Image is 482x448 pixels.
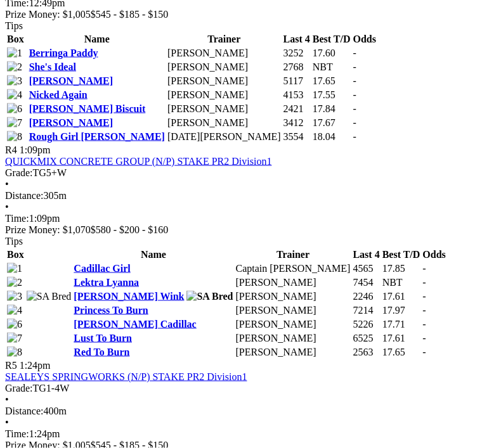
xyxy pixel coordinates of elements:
[5,179,9,189] span: •
[353,33,377,46] th: Odds
[5,394,9,405] span: •
[74,347,129,357] a: Red To Burn
[29,48,98,58] a: Berringa Paddy
[29,75,113,86] a: [PERSON_NAME]
[7,305,22,316] img: 4
[352,318,380,331] td: 5226
[5,383,33,394] span: Grade:
[5,406,477,417] div: 400m
[352,304,380,317] td: 7214
[422,291,426,302] span: -
[167,33,282,46] th: Trainer
[7,347,22,358] img: 8
[29,131,165,142] a: Rough Girl [PERSON_NAME]
[5,20,23,31] span: Tips
[5,213,477,224] div: 1:09pm
[74,305,148,316] a: Princess To Burn
[312,33,351,46] th: Best T/D
[5,190,43,201] span: Distance:
[7,61,22,73] img: 2
[422,277,426,288] span: -
[91,224,169,235] span: $580 - $200 - $160
[312,89,351,101] td: 17.55
[382,304,421,317] td: 17.97
[353,103,356,114] span: -
[382,290,421,303] td: 17.61
[235,332,351,345] td: [PERSON_NAME]
[312,117,351,129] td: 17.67
[7,48,22,59] img: 1
[5,9,477,20] div: Prize Money: $1,005
[29,117,113,128] a: [PERSON_NAME]
[422,248,446,261] th: Odds
[20,144,51,155] span: 1:09pm
[5,213,29,224] span: Time:
[5,156,271,167] a: QUICKMIX CONCRETE GROUP (N/P) STAKE PR2 Division1
[5,144,17,155] span: R4
[312,61,351,74] td: NBT
[235,276,351,289] td: [PERSON_NAME]
[27,291,72,302] img: SA Bred
[5,190,477,202] div: 305m
[7,291,22,302] img: 3
[235,318,351,331] td: [PERSON_NAME]
[422,319,426,330] span: -
[352,346,380,359] td: 2563
[235,346,351,359] td: [PERSON_NAME]
[382,346,421,359] td: 17.65
[352,262,380,275] td: 4565
[353,75,356,86] span: -
[29,33,166,46] th: Name
[283,33,311,46] th: Last 4
[235,248,351,261] th: Trainer
[235,290,351,303] td: [PERSON_NAME]
[353,89,356,100] span: -
[422,263,426,274] span: -
[312,131,351,143] td: 18.04
[422,347,426,357] span: -
[382,262,421,275] td: 17.85
[312,75,351,87] td: 17.65
[167,103,282,115] td: [PERSON_NAME]
[7,75,22,87] img: 3
[74,319,196,330] a: [PERSON_NAME] Cadillac
[7,103,22,115] img: 6
[73,248,233,261] th: Name
[7,263,22,274] img: 1
[29,89,88,100] a: Nicked Again
[353,117,356,128] span: -
[91,9,169,20] span: $545 - $185 - $150
[5,167,477,179] div: TG5+W
[235,262,351,275] td: Captain [PERSON_NAME]
[7,89,22,101] img: 4
[5,236,23,246] span: Tips
[353,131,356,142] span: -
[382,318,421,331] td: 17.71
[74,291,184,302] a: [PERSON_NAME] Wink
[422,333,426,343] span: -
[5,224,477,236] div: Prize Money: $1,070
[74,277,139,288] a: Lektra Lyanna
[29,61,76,72] a: She's Ideal
[283,117,311,129] td: 3412
[352,248,380,261] th: Last 4
[167,75,282,87] td: [PERSON_NAME]
[422,305,426,316] span: -
[283,75,311,87] td: 5117
[353,61,356,72] span: -
[167,89,282,101] td: [PERSON_NAME]
[20,360,51,371] span: 1:24pm
[382,332,421,345] td: 17.61
[283,103,311,115] td: 2421
[7,249,24,260] span: Box
[283,47,311,60] td: 3252
[186,291,233,302] img: SA Bred
[283,61,311,74] td: 2768
[5,167,33,178] span: Grade:
[167,117,282,129] td: [PERSON_NAME]
[382,276,421,289] td: NBT
[5,360,17,371] span: R5
[29,103,146,114] a: [PERSON_NAME] Biscuit
[5,383,477,394] div: TG1-4W
[5,428,477,440] div: 1:24pm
